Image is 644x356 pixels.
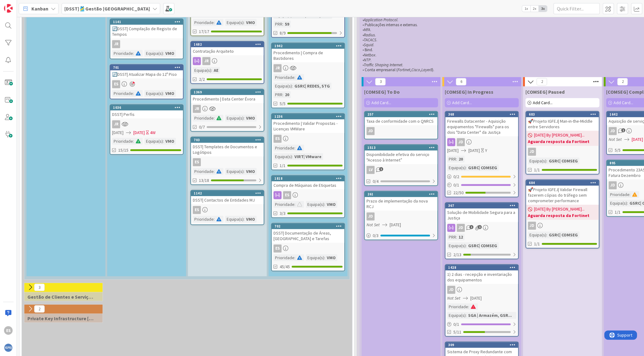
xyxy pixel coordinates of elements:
span: 13/18 [199,177,209,184]
div: 367Solução de Mobilidade Segura para a Justiça [445,203,518,222]
div: JR [191,57,264,65]
span: 0 / 2 [453,174,459,180]
span: 0/4 [373,178,379,185]
span: [DATE] [470,295,482,301]
span: [DATE] By [PERSON_NAME]... [534,206,585,212]
span: : [324,201,325,208]
div: 1428 [445,265,518,270]
span: : [466,164,467,171]
div: GSRC| COMSEG [547,231,579,238]
div: Firewalls Datacenter - Aquisição equipamentos "Firewalls" para os dois "Data Center" da Justiça [445,117,518,136]
span: 2 [478,225,482,229]
span: 5/11 [453,329,461,335]
div: 1) 2 dias - recepção e inventariação dos equipamentos [445,270,518,284]
div: 0/1 [445,181,518,189]
a: 367Solução de Mobilidade Segura para a JustiçaJDPRR:12Equipa(s):GSRC| COMSEG2/13 [445,202,519,259]
span: : [211,67,212,74]
span: Add Card... [371,100,391,105]
span: : [244,216,245,223]
span: 1 [469,225,473,229]
span: : [630,191,630,198]
div: JD [447,286,455,294]
span: 1/1 [534,241,540,247]
div: JR [110,120,183,128]
div: Procedimento | Validar Propostas - Licenças VMWare [272,119,344,133]
img: Visit kanbanzone.com [4,4,13,13]
div: 1513 [367,145,437,150]
div: Disponibilidade efetiva do serviço "Acesso à Internet” [365,150,437,164]
span: : [214,19,215,26]
div: 684 [526,180,599,186]
div: JD [445,224,518,232]
div: 0/1 [445,321,518,328]
div: Equipa(s) [447,164,466,171]
a: 702DSST| Documentação de Áreas, [GEOGRAPHIC_DATA] e TarefasESPrioridade:Equipa(s):VMO45/45 [271,223,345,271]
span: : [546,231,547,238]
div: JD [609,181,617,189]
a: 1513Disponibilidade efetiva do serviço "Acesso à Internet”LV0/4 [364,144,438,186]
div: DSST| Contactos de Entidades MJ [191,196,264,204]
div: Prioridade [193,19,214,26]
span: 15/15 [118,147,128,153]
div: 1036 [110,105,183,110]
span: 1/1 [280,162,286,169]
div: 703 [194,138,264,142]
span: : [214,168,215,175]
span: : [133,50,134,57]
div: Prioridade [273,74,294,81]
span: • [363,17,364,23]
span: [DATE] [133,129,145,136]
div: DSST| Documentação de Áreas, [GEOGRAPHIC_DATA] e Tarefas [272,229,344,243]
div: ES [283,191,291,199]
div: 1682 [194,42,264,47]
i: Not Set [447,295,460,301]
span: : [244,115,245,121]
div: ES [193,206,201,214]
div: JD [528,148,536,156]
a: 684🚀Projeto IGFEJ| Validar Firewall fazerem cópias do tráfego sem comprometer performance[DATE] B... [525,179,599,248]
a: 683🚀Projeto IGFEJ| Man-in-the-Middle entre Servidores[DATE] By [PERSON_NAME]...Aguarda resposta d... [525,111,599,174]
div: PRR [273,21,282,27]
div: 1942Procedimento | Compra de Bastidores [272,43,344,62]
a: 368Firewalls Datacenter - Aquisição equipamentos "Firewalls" para os dois "Data Center" da Justiç... [445,111,519,197]
div: PRR [273,91,282,98]
div: JR [110,40,183,48]
span: 22/50 [453,190,464,196]
div: JR [193,105,201,113]
div: PRR [447,234,456,240]
div: JR [202,57,210,65]
span: Add Card... [614,100,633,105]
div: 683🚀Projeto IGFEJ| Man-in-the-Middle entre Servidores [526,112,599,131]
div: 683 [526,112,599,117]
span: 5/5 [615,147,621,153]
div: Prioridade [112,138,133,145]
div: Prioridade [112,90,133,97]
div: 0/2 [445,173,518,181]
div: JR [112,40,120,48]
img: avatar [4,343,13,352]
div: Equipa(s) [144,90,163,97]
span: : [244,19,245,26]
div: 684🚀Projeto IGFEJ| Validar Firewall fazerem cópias do tráfego sem comprometer performance [526,180,599,205]
a: 1682Contratação ArquitetoJREquipa(s):AE2/2 [190,41,264,84]
div: DSST| Templates de Documentos e Logótipos [191,143,264,156]
span: 45/45 [280,264,290,270]
span: : [244,168,245,175]
span: 2/2 [199,76,205,83]
div: JR [112,120,120,128]
span: [DATE] By [PERSON_NAME]... [534,132,585,138]
a: 14281) 2 dias - recepção e inventariação dos equipamentosJDNot Set[DATE]Prioridade:Equipa(s):SGA ... [445,264,519,337]
div: 1141 [110,19,183,25]
span: : [133,90,134,97]
span: : [292,153,293,160]
div: Prioridade [112,50,133,57]
div: 1513Disponibilidade efetiva do serviço "Acesso à Internet” [365,145,437,164]
div: Prioridade [273,254,294,261]
div: JD [528,222,536,230]
a: 703DSST| Templates de Documentos e LogótiposESPrioridade:Equipa(s):VMO13/18 [190,137,264,185]
div: SGA | Armazém, GSR... [467,312,513,319]
span: : [294,254,295,261]
div: 367 [445,203,518,208]
span: : [163,138,164,145]
span: : [163,50,164,57]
